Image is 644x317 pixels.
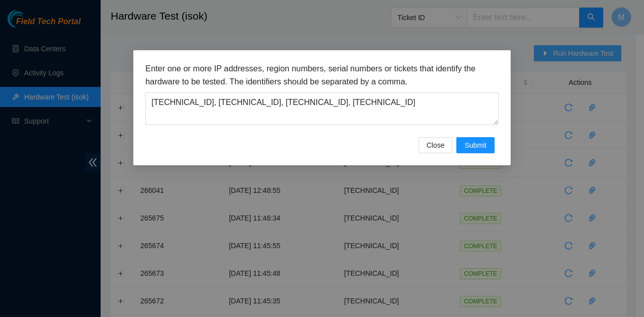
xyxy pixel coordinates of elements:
button: Submit [456,137,495,153]
button: Close [419,137,453,153]
span: Close [427,140,445,151]
h3: Enter one or more IP addresses, region numbers, serial numbers or tickets that identify the hardw... [145,62,499,88]
textarea: [TECHNICAL_ID], [TECHNICAL_ID], [TECHNICAL_ID], [TECHNICAL_ID] [145,92,499,125]
span: Submit [464,140,487,151]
